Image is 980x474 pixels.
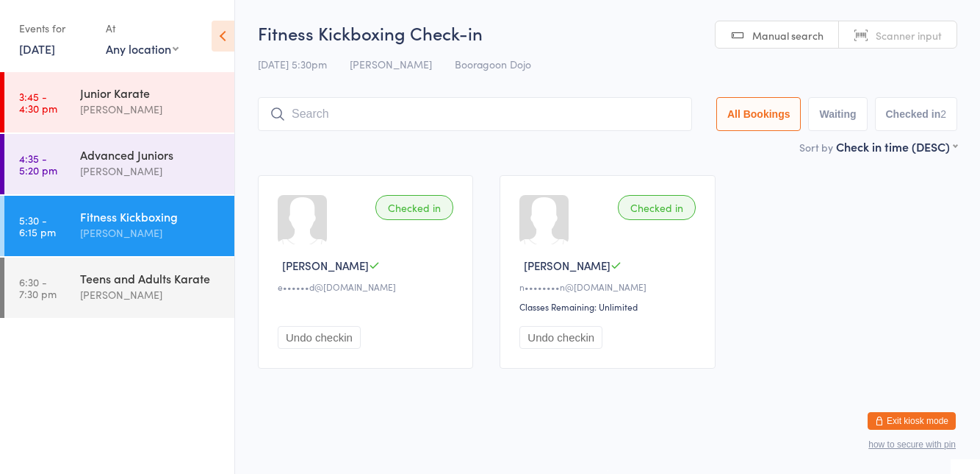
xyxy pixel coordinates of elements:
[80,270,222,286] div: Teens and Adults Karate
[80,208,222,224] div: Fitness Kickboxing
[752,28,824,43] span: Manual search
[799,140,833,155] label: Sort by
[80,101,222,118] div: [PERSON_NAME]
[350,57,432,71] span: [PERSON_NAME]
[282,258,369,273] span: [PERSON_NAME]
[808,97,867,131] button: Waiting
[80,224,222,241] div: [PERSON_NAME]
[106,40,179,57] div: Any location
[519,326,602,349] button: Undo checkin
[278,326,361,349] button: Undo checkin
[836,138,957,155] div: Check in time (DESC)
[19,40,55,57] a: [DATE]
[19,214,56,238] time: 5:30 - 6:15 pm
[19,91,57,114] time: 3:45 - 4:30 pm
[19,276,57,300] time: 6:30 - 7:30 pm
[80,286,222,303] div: [PERSON_NAME]
[876,28,942,43] span: Scanner input
[258,57,327,71] span: [DATE] 5:30pm
[258,97,692,131] input: Search
[940,108,946,120] div: 2
[875,97,958,131] button: Checked in2
[519,300,699,313] div: Classes Remaining: Unlimited
[4,196,234,256] a: 5:30 -6:15 pmFitness Kickboxing[PERSON_NAME]
[106,16,179,40] div: At
[868,412,956,430] button: Exit kiosk mode
[524,258,610,273] span: [PERSON_NAME]
[258,21,957,45] h2: Fitness Kickboxing Check-in
[4,258,234,318] a: 6:30 -7:30 pmTeens and Adults Karate[PERSON_NAME]
[868,439,956,450] button: how to secure with pin
[519,280,699,293] div: n••••••••n@[DOMAIN_NAME]
[455,57,531,71] span: Booragoon Dojo
[80,85,222,101] div: Junior Karate
[4,134,234,194] a: 4:35 -5:20 pmAdvanced Juniors[PERSON_NAME]
[4,72,234,132] a: 3:45 -4:30 pmJunior Karate[PERSON_NAME]
[80,163,222,180] div: [PERSON_NAME]
[375,195,453,220] div: Checked in
[80,146,222,163] div: Advanced Juniors
[716,97,801,131] button: All Bookings
[19,16,91,40] div: Events for
[19,152,57,176] time: 4:35 - 5:20 pm
[278,280,458,293] div: e••••••d@[DOMAIN_NAME]
[618,195,696,220] div: Checked in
